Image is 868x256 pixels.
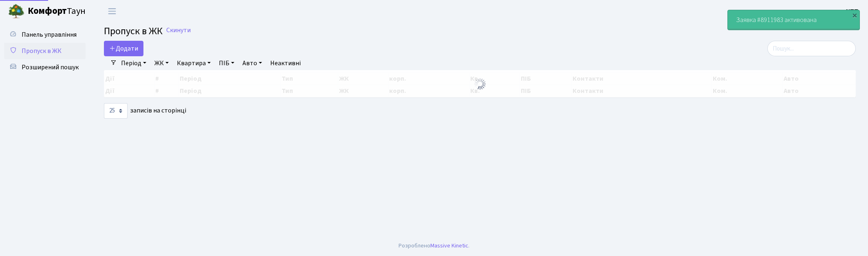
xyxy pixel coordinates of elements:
b: Комфорт [28,4,67,18]
a: Неактивні [267,56,304,70]
a: ЖК [151,56,172,70]
a: Квартира [174,56,214,70]
input: Пошук... [767,41,856,56]
b: КПП [846,7,858,16]
span: Додати [109,44,138,53]
a: КПП [846,7,858,16]
span: Таун [28,4,86,18]
a: Панель управління [4,26,86,43]
a: Авто [239,56,265,70]
span: Панель управління [22,30,77,39]
label: записів на сторінці [104,103,186,119]
span: Пропуск в ЖК [104,24,163,38]
a: Пропуск в ЖК [4,43,86,59]
a: Період [118,56,150,70]
a: Додати [104,41,143,56]
img: Обробка... [474,77,487,90]
a: Massive Kinetic [430,241,468,250]
div: × [850,11,859,19]
a: ПІБ [216,56,238,70]
button: Переключити навігацію [102,4,122,18]
img: logo.png [8,3,24,20]
a: Розширений пошук [4,59,86,75]
a: Скинути [166,26,191,34]
div: Заявка #8911983 активована [728,10,859,30]
select: записів на сторінці [104,103,128,119]
div: Розроблено . [399,241,469,250]
span: Розширений пошук [22,63,79,72]
span: Пропуск в ЖК [22,46,62,55]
